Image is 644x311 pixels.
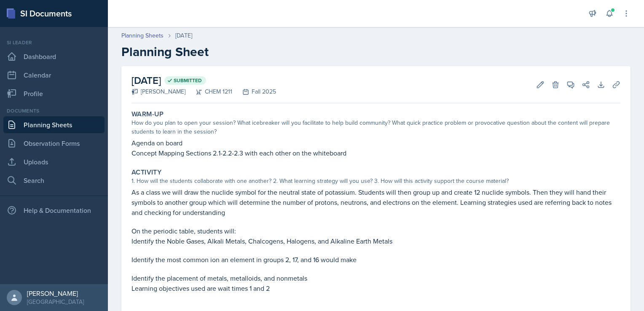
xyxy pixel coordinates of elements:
div: How do you plan to open your session? What icebreaker will you facilitate to help build community... [131,118,620,136]
h2: [DATE] [131,73,276,88]
a: Dashboard [3,48,105,65]
div: [PERSON_NAME] [131,87,185,96]
a: Profile [3,85,105,102]
p: Learning objectives used are wait times 1 and 2 [131,283,620,293]
p: Identify the placement of metals, metalloids, and nonmetals [131,273,620,283]
a: Planning Sheets [121,31,164,40]
a: Uploads [3,153,105,170]
div: CHEM 1211 [185,87,232,96]
a: Calendar [3,67,105,83]
p: As a class we will draw the nuclide symbol for the neutral state of potassium. Students will then... [131,187,620,217]
a: Search [3,172,105,189]
div: [GEOGRAPHIC_DATA] [27,298,84,306]
p: Agenda on board [131,138,620,148]
a: Observation Forms [3,135,105,152]
p: Identify the most common ion an element in groups 2, 17, and 16 would make [131,255,620,265]
h2: Planning Sheet [121,44,631,59]
div: Help & Documentation [3,202,105,219]
span: Submitted [174,77,202,84]
p: Concept Mapping Sections 2.1-2.2-2.3 with each other on the whiteboard [131,148,620,158]
p: Identify the Noble Gases, Alkali Metals, Chalcogens, Halogens, and Alkaline Earth Metals [131,236,620,246]
div: [DATE] [175,31,192,40]
div: [PERSON_NAME] [27,289,84,298]
label: Warm-Up [131,110,164,118]
label: Activity [131,168,161,177]
a: Planning Sheets [3,116,105,133]
div: Si leader [3,39,105,46]
div: 1. How will the students collaborate with one another? 2. What learning strategy will you use? 3.... [131,177,620,185]
p: On the periodic table, students will: [131,226,620,236]
div: Fall 2025 [232,87,276,96]
div: Documents [3,107,105,115]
